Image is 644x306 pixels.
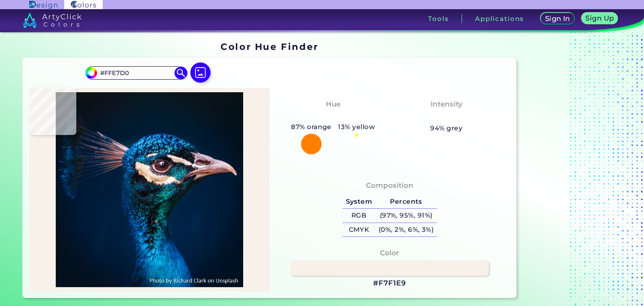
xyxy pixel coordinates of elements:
img: img_pavlin.jpg [34,92,265,287]
a: Sign In [542,13,574,24]
h4: Color [380,247,399,259]
img: icon search [174,67,187,79]
h3: Tools [428,16,449,22]
img: logo_artyclick_colors_white.svg [23,13,82,28]
h5: Percents [375,195,437,209]
h5: 87% orange [288,122,335,132]
h5: RGB [343,209,375,223]
h5: (0%, 2%, 6%, 3%) [375,223,437,237]
img: icon picture [190,62,210,83]
a: Sign Up [583,13,617,24]
h3: Yellowish Orange [295,112,371,122]
img: ArtyClick Design logo [29,1,57,9]
h3: #F7F1E9 [373,278,406,288]
h5: 94% grey [430,123,462,134]
h5: Sign Up [586,15,613,21]
h1: Color Hue Finder [221,40,318,53]
h5: 13% yellow [335,122,378,132]
h3: Almost None [417,112,476,122]
h4: Composition [366,179,413,192]
h4: Intensity [431,98,462,110]
input: type color.. [97,67,175,79]
h4: Hue [326,98,340,110]
h3: Applications [475,16,524,22]
h5: (97%, 95%, 91%) [375,209,437,223]
h5: Sign In [546,16,569,22]
h5: System [343,195,375,209]
h5: CMYK [343,223,375,237]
